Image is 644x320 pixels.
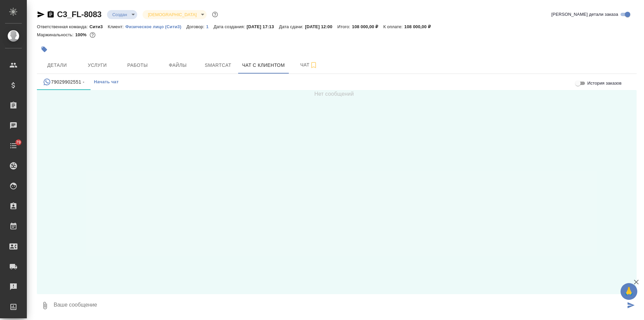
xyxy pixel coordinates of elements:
span: Работы [121,61,154,70]
span: История заказов [587,80,622,87]
button: 🙏 [621,283,637,300]
span: Услуги [81,61,113,70]
div: Создан [107,10,137,19]
button: Начать чат [91,74,122,90]
p: Маржинальность: [37,32,75,37]
button: Скопировать ссылку [47,10,55,18]
p: Договор: [186,24,206,29]
span: Smartcat [202,61,234,70]
span: [PERSON_NAME] детали заказа [551,11,618,18]
span: Начать чат [94,78,119,86]
p: Физическое лицо (Сити3) [125,24,186,29]
button: 0.00 RUB; [88,31,97,39]
p: К оплате: [383,24,405,29]
p: Дата сдачи: [279,24,305,29]
button: Скопировать ссылку для ЯМессенджера [37,10,45,18]
button: Добавить тэг [37,42,52,57]
span: Детали [41,61,73,70]
a: Физическое лицо (Сити3) [125,24,186,29]
p: 108 000,00 ₽ [352,24,383,29]
span: 🙏 [623,284,635,299]
p: Сити3 [90,24,108,29]
p: 1 [206,24,213,29]
p: Итого: [337,24,352,29]
p: Дата создания: [214,24,247,29]
span: 79 [12,139,25,146]
a: 1 [206,24,213,29]
p: 100% [75,32,88,37]
p: 108 000,00 ₽ [404,24,435,29]
span: Чат с клиентом [242,61,285,70]
div: simple tabs example [37,74,637,90]
span: Нет сообщений [314,90,354,98]
p: [DATE] 12:00 [305,24,337,29]
p: [DATE] 17:13 [247,24,279,29]
button: Создан [110,12,129,17]
button: [DEMOGRAPHIC_DATA] [146,12,199,17]
span: Чат [293,61,325,69]
div: 79029902551 (Антон) - (undefined) [43,78,84,86]
span: Файлы [162,61,194,70]
p: Ответственная команда: [37,24,90,29]
div: Создан [143,10,207,19]
p: Клиент: [108,24,125,29]
a: 79 [2,137,25,154]
button: Доп статусы указывают на важность/срочность заказа [211,10,219,19]
svg: Подписаться [310,61,318,69]
a: C3_FL-8083 [57,10,102,19]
